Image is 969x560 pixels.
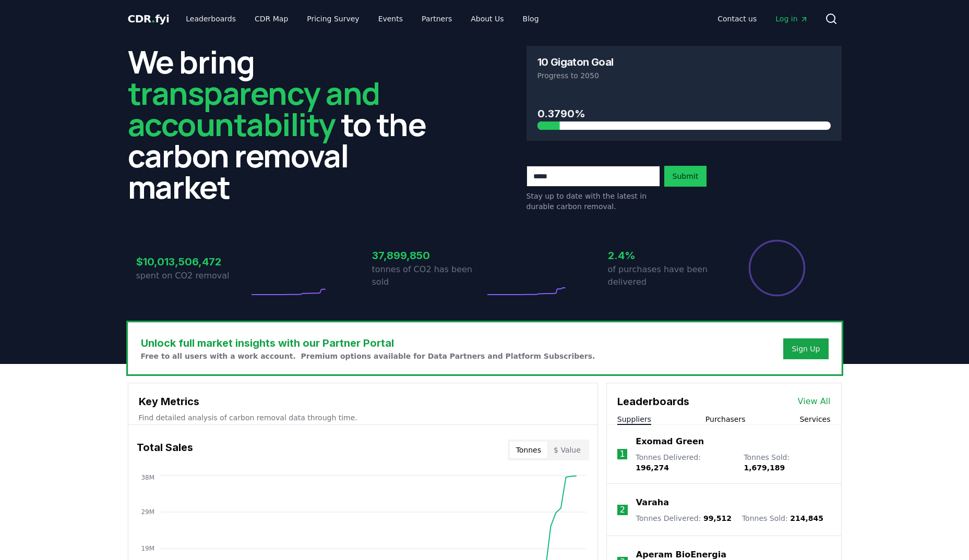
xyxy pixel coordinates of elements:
[298,9,367,28] a: Pricing Survey
[664,166,707,187] button: Submit
[151,13,155,25] span: .
[128,71,380,145] span: transparency and accountability
[799,414,830,424] button: Services
[798,395,831,408] a: View All
[372,248,485,263] h3: 37,899,850
[619,448,625,460] p: 1
[775,14,808,24] span: Log in
[141,474,154,481] tspan: 38M
[177,9,547,28] nav: Main
[462,9,512,28] a: About Us
[177,9,244,28] a: Leaderboards
[792,344,820,354] a: Sign Up
[744,452,830,473] p: Tonnes Sold :
[141,335,595,351] h3: Unlock full market insights with our Partner Portal
[617,414,651,424] button: Suppliers
[742,513,823,524] p: Tonnes Sold :
[537,57,614,67] h3: 10 Gigaton Goal
[139,394,587,409] h3: Key Metrics
[128,13,170,25] span: CDR fyi
[608,248,721,263] h3: 2.4%
[705,414,746,424] button: Purchasers
[527,191,660,212] p: Stay up to date with the latest in durable carbon removal.
[246,9,296,28] a: CDR Map
[703,514,732,522] span: 99,512
[136,254,249,270] h3: $10,013,506,472
[537,106,831,121] h3: 0.3790%
[744,464,785,472] span: 1,679,189
[537,70,831,81] p: Progress to 2050
[748,239,806,297] div: Percentage of sales delivered
[141,545,154,552] tspan: 19M
[128,46,443,202] h2: We bring to the carbon removal market
[128,11,170,26] a: CDR.fyi
[136,270,249,282] p: spent on CO2 removal
[515,9,547,28] a: Blog
[767,9,816,28] a: Log in
[139,412,587,423] p: Find detailed analysis of carbon removal data through time.
[141,351,595,361] p: Free to all users with a work account. Premium options available for Data Partners and Platform S...
[608,263,721,288] p: of purchases have been delivered
[370,9,411,28] a: Events
[709,9,765,28] a: Contact us
[636,513,732,524] p: Tonnes Delivered :
[636,435,704,448] a: Exomad Green
[372,263,485,288] p: tonnes of CO2 has been sold
[510,442,547,458] button: Tonnes
[790,514,823,522] span: 214,845
[547,442,587,458] button: $ Value
[636,496,669,509] a: Varaha
[617,394,689,409] h3: Leaderboards
[636,452,733,473] p: Tonnes Delivered :
[783,338,828,359] button: Sign Up
[620,504,625,516] p: 2
[137,440,193,460] h3: Total Sales
[413,9,460,28] a: Partners
[709,9,816,28] nav: Main
[141,508,154,516] tspan: 29M
[636,464,669,472] span: 196,274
